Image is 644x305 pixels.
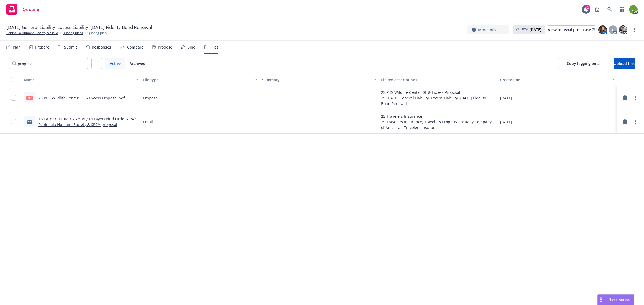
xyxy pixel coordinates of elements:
div: Compare [127,45,144,49]
span: More info... [478,27,499,33]
div: Drag to move [598,295,604,305]
img: photo [629,5,638,14]
span: Proposal [143,95,159,101]
button: File type [141,73,260,86]
div: Bind [187,45,196,49]
div: Name [24,77,133,83]
span: Quoting [23,7,39,12]
div: Created on [500,77,609,83]
button: Upload files [614,58,635,69]
a: Quoting [4,2,41,17]
button: Summary [260,73,379,86]
div: 25 [DATE] General Liability, Excess Liability, [DATE] Fidelity Bond Renewal [381,95,496,106]
div: Linked associations [381,77,496,83]
span: Archived [130,61,145,66]
span: Copy logging email [567,61,602,66]
div: Responses [92,45,111,49]
div: File type [143,77,252,83]
a: more [632,95,639,101]
div: 25 Travelers Insurance [381,113,496,119]
div: Propose [158,45,172,49]
a: Switch app [617,4,627,15]
span: [DATE] General Liability, Excess Liability, [DATE] Fidelity Bond Renewal [6,24,152,31]
div: 25 PHS Wildlife Center GL & Excess Proposal [381,90,496,95]
a: Peninsula Humane Society & SPCA [6,31,58,35]
span: ETA : [522,27,541,32]
button: Name [22,73,141,86]
span: Upload files [614,61,635,66]
span: Email [143,119,153,125]
span: Active [110,61,121,66]
button: Copy logging email [558,58,610,69]
button: Created on [498,73,617,86]
img: photo [598,25,607,34]
div: Plan [13,45,21,49]
span: L [612,27,614,33]
strong: [DATE] [529,27,541,32]
span: pdf [26,96,33,100]
button: Linked associations [379,73,498,86]
img: photo [619,25,627,34]
input: Select all [11,77,16,82]
div: 2 [586,5,590,10]
span: Nova Assist [609,297,630,302]
a: To Carrier: $10M XS $25M (5th Layer) Bind Order - FW: Peninsula Humane Society & SPCA-proposal [38,116,136,127]
button: Nova Assist [597,294,634,305]
div: Summary [262,77,371,83]
input: Search by keyword... [9,58,88,69]
a: more [631,27,638,33]
span: [DATE] [500,95,512,101]
a: Search [604,4,615,15]
input: Toggle Row Selected [11,95,16,101]
div: 25 Travelers Insurance, Travelers Property Casualty Company of America - Travelers Insurance [381,119,496,130]
div: Files [210,45,218,49]
div: View renewal prep case [548,26,595,34]
button: More info... [467,25,509,34]
input: Toggle Row Selected [11,119,16,124]
span: [DATE] [500,119,512,125]
span: Quoting plan [87,31,107,35]
div: Submit [64,45,77,49]
a: Report a Bug [592,4,603,15]
a: View renewal prep case [548,25,595,34]
div: Prepare [35,45,49,49]
a: Quoting plans [63,31,83,35]
a: more [632,118,639,125]
a: 25 PHS Wildlife Center GL & Excess Proposal.pdf [38,95,125,101]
